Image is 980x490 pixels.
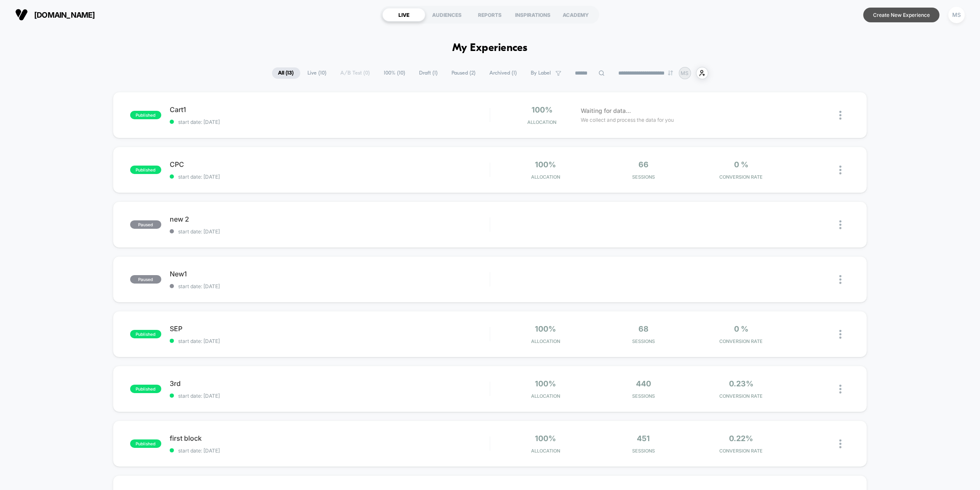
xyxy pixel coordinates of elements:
[839,166,841,174] img: close
[378,67,412,79] span: 100% ( 10 )
[170,228,490,235] span: start date: [DATE]
[597,393,690,399] span: Sessions
[531,70,551,76] span: By Label
[581,106,631,115] span: Waiting for data...
[581,116,674,124] span: We collect and process the data for you
[170,283,490,289] span: start date: [DATE]
[527,119,556,125] span: Allocation
[15,8,28,21] img: Visually logo
[170,393,490,399] span: start date: [DATE]
[511,8,554,21] div: INSPIRATIONS
[483,67,523,79] span: Archived ( 1 )
[948,7,965,23] div: MS
[839,385,841,394] img: close
[734,160,748,169] span: 0 %
[382,8,425,21] div: LIVE
[863,8,940,22] button: Create New Experience
[668,70,673,75] img: end
[554,8,597,21] div: ACADEMY
[681,70,689,76] p: MS
[130,439,161,448] span: published
[170,447,490,454] span: start date: [DATE]
[413,67,444,79] span: Draft ( 1 )
[839,220,841,229] img: close
[468,8,511,21] div: REPORTS
[839,111,841,120] img: close
[170,338,490,344] span: start date: [DATE]
[34,11,95,19] span: [DOMAIN_NAME]
[535,324,556,333] span: 100%
[531,174,560,180] span: Allocation
[729,379,753,388] span: 0.23%
[694,338,788,344] span: CONVERSION RATE
[839,439,841,448] img: close
[130,166,161,174] span: published
[535,160,556,169] span: 100%
[531,448,560,454] span: Allocation
[636,379,651,388] span: 440
[130,275,161,284] span: paused
[170,105,490,114] span: Cart1
[597,338,690,344] span: Sessions
[425,8,468,21] div: AUDIENCES
[170,270,490,278] span: New1
[446,67,482,79] span: Paused ( 2 )
[170,119,490,125] span: start date: [DATE]
[694,448,788,454] span: CONVERSION RATE
[597,448,690,454] span: Sessions
[531,393,560,399] span: Allocation
[729,434,753,443] span: 0.22%
[694,393,788,399] span: CONVERSION RATE
[170,379,490,388] span: 3rd
[531,338,560,344] span: Allocation
[130,330,161,338] span: published
[597,174,690,180] span: Sessions
[170,434,490,442] span: first block
[839,330,841,339] img: close
[130,220,161,229] span: paused
[839,275,841,284] img: close
[452,42,528,54] h1: My Experiences
[734,324,748,333] span: 0 %
[531,105,553,114] span: 100%
[130,111,161,119] span: published
[302,67,333,79] span: Live ( 10 )
[637,434,650,443] span: 451
[272,67,300,79] span: All ( 13 )
[694,174,788,180] span: CONVERSION RATE
[535,379,556,388] span: 100%
[638,160,649,169] span: 66
[170,215,490,223] span: new 2
[130,385,161,393] span: published
[170,160,490,169] span: CPC
[638,324,649,333] span: 68
[170,174,490,180] span: start date: [DATE]
[13,8,98,21] button: [DOMAIN_NAME]
[170,324,490,333] span: SEP
[535,434,556,443] span: 100%
[946,6,967,24] button: MS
